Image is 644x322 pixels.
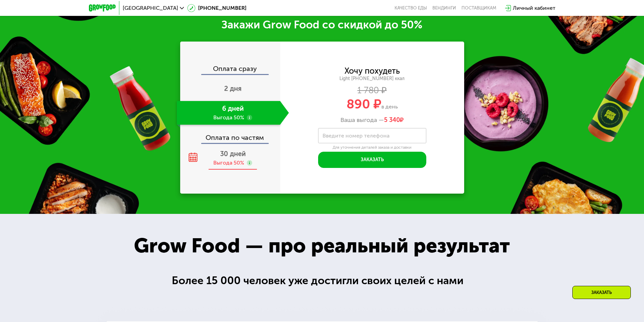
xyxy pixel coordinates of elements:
span: 890 ₽ [347,96,381,112]
div: Хочу похудеть [344,67,400,75]
span: в день [381,103,398,110]
span: 30 дней [220,150,246,158]
span: 2 дня [224,84,242,93]
span: 5 340 [384,116,400,124]
div: Более 15 000 человек уже достигли своих целей с нами [172,272,472,289]
div: Заказать [572,286,631,299]
div: Оплата сразу [181,65,280,74]
div: Для уточнения деталей заказа и доставки [318,145,426,150]
div: Выгода 50% [213,159,244,167]
div: Ваша выгода — [280,117,464,124]
div: Grow Food — про реальный результат [119,230,525,261]
button: Заказать [318,152,426,168]
div: поставщикам [461,5,496,11]
span: ₽ [384,117,404,124]
div: Личный кабинет [513,4,555,12]
div: Light [PHONE_NUMBER] ккал [280,76,464,82]
span: [GEOGRAPHIC_DATA] [123,5,178,11]
label: Введите номер телефона [323,134,389,138]
div: 1 780 ₽ [280,87,464,94]
div: Оплата по частям [181,127,280,143]
a: Качество еды [395,5,427,11]
a: Вендинги [432,5,456,11]
a: [PHONE_NUMBER] [187,4,246,12]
